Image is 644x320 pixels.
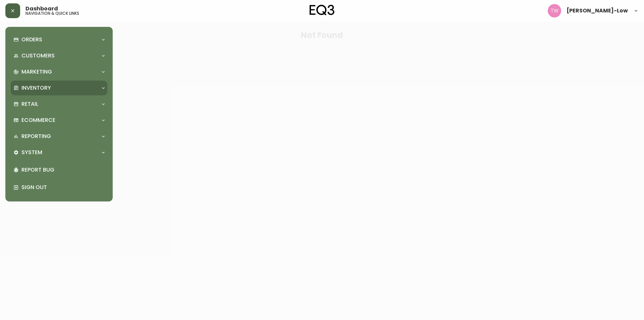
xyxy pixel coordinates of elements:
[310,5,334,15] img: logo
[11,81,107,95] div: Inventory
[21,149,42,156] p: System
[11,179,107,196] div: Sign Out
[25,11,79,15] h5: navigation & quick links
[25,6,58,11] span: Dashboard
[21,117,55,124] p: Ecommerce
[21,84,51,92] p: Inventory
[11,64,107,79] div: Marketing
[21,184,105,191] p: Sign Out
[11,32,107,47] div: Orders
[21,68,52,76] p: Marketing
[567,8,628,13] span: [PERSON_NAME]-Low
[11,48,107,63] div: Customers
[11,97,107,111] div: Retail
[11,113,107,128] div: Ecommerce
[21,166,105,174] p: Report Bug
[21,100,38,108] p: Retail
[11,145,107,160] div: System
[11,129,107,144] div: Reporting
[21,133,51,140] p: Reporting
[21,36,42,43] p: Orders
[548,4,561,17] img: e49ea9510ac3bfab467b88a9556f947d
[11,161,107,179] div: Report Bug
[21,52,55,59] p: Customers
